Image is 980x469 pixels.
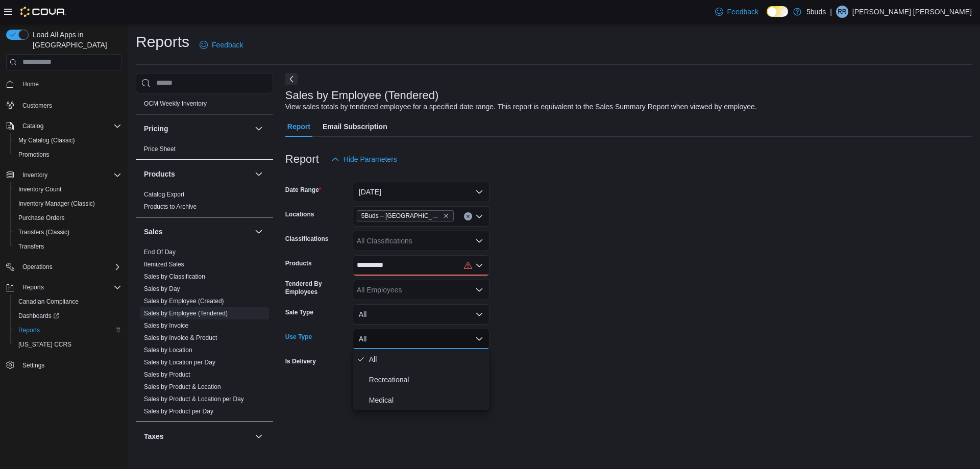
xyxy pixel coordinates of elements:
[144,191,184,198] a: Catalog Export
[18,151,50,159] span: Promotions
[344,154,397,164] span: Hide Parameters
[144,145,176,153] span: Price Sheet
[22,361,44,369] span: Settings
[353,349,489,410] div: Select listbox
[18,312,59,320] span: Dashboards
[253,226,265,238] button: Sales
[144,322,188,329] a: Sales by Invoice
[285,259,312,267] label: Products
[727,7,758,17] span: Feedback
[14,338,121,351] span: Washington CCRS
[14,134,79,146] a: My Catalog (Classic)
[285,153,319,165] h3: Report
[285,102,757,112] div: View sales totals by tendered employee for a specified date range. This report is equivalent to t...
[195,35,247,55] a: Feedback
[6,72,121,399] nav: Complex example
[22,122,43,130] span: Catalog
[830,6,832,18] p: |
[2,280,126,294] button: Reports
[838,6,846,18] span: RR
[14,226,121,238] span: Transfers (Classic)
[285,357,316,365] label: Is Delivery
[18,100,56,112] a: Customers
[18,326,40,334] span: Reports
[14,149,54,161] a: Promotions
[18,359,48,372] a: Settings
[285,308,313,316] label: Sale Type
[144,203,197,211] span: Products to Archive
[144,431,164,441] h3: Taxes
[22,102,52,110] span: Customers
[144,297,224,305] span: Sales by Employee (Created)
[353,329,489,349] button: All
[2,358,126,373] button: Settings
[14,338,76,351] a: [US_STATE] CCRS
[475,261,483,269] button: Open list of options
[18,298,79,306] span: Canadian Compliance
[144,145,176,153] a: Price Sheet
[144,261,184,268] a: Itemized Sales
[22,283,44,291] span: Reports
[144,322,188,330] span: Sales by Invoice
[767,17,767,17] span: Dark Mode
[136,143,273,159] div: Pricing
[806,6,826,18] p: 5buds
[464,212,472,220] button: Clear input
[14,149,121,161] span: Promotions
[253,122,265,135] button: Pricing
[14,226,73,238] a: Transfers (Classic)
[369,353,485,365] span: All
[144,260,184,268] span: Itemized Sales
[285,235,329,243] label: Classifications
[10,211,126,225] button: Purchase Orders
[144,395,244,403] span: Sales by Product & Location per Day
[14,212,69,224] a: Purchase Orders
[10,337,126,352] button: [US_STATE] CCRS
[10,147,126,162] button: Promotions
[475,237,483,245] button: Open list of options
[144,371,190,379] span: Sales by Product
[144,347,192,354] a: Sales by Location
[144,249,176,256] a: End Of Day
[144,371,190,378] a: Sales by Product
[18,261,57,273] button: Operations
[18,120,47,132] button: Catalog
[10,323,126,337] button: Reports
[18,185,62,193] span: Inventory Count
[285,210,314,218] label: Locations
[836,6,848,18] div: Robert Robert Stewart
[14,324,44,336] a: Reports
[144,358,215,366] span: Sales by Location per Day
[10,309,126,323] a: Dashboards
[14,295,121,308] span: Canadian Compliance
[2,260,126,274] button: Operations
[144,285,180,292] a: Sales by Day
[767,6,788,17] input: Dark Mode
[136,246,273,422] div: Sales
[285,89,439,102] h3: Sales by Employee (Tendered)
[212,40,243,50] span: Feedback
[353,182,489,202] button: [DATE]
[144,408,213,415] a: Sales by Product per Day
[22,80,39,88] span: Home
[361,211,441,221] span: 5Buds – [GEOGRAPHIC_DATA]
[136,188,273,217] div: Products
[369,374,485,386] span: Recreational
[144,407,213,415] span: Sales by Product per Day
[14,134,121,146] span: My Catalog (Classic)
[711,2,763,22] a: Feedback
[253,168,265,180] button: Products
[144,383,221,391] span: Sales by Product & Location
[475,212,483,220] button: Open list of options
[144,359,215,366] a: Sales by Location per Day
[14,183,66,195] a: Inventory Count
[18,200,95,208] span: Inventory Manager (Classic)
[144,334,217,341] a: Sales by Invoice & Product
[144,431,251,441] button: Taxes
[18,169,52,181] button: Inventory
[10,239,126,254] button: Transfers
[10,133,126,147] button: My Catalog (Classic)
[136,97,273,114] div: OCM
[144,273,205,281] span: Sales by Classification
